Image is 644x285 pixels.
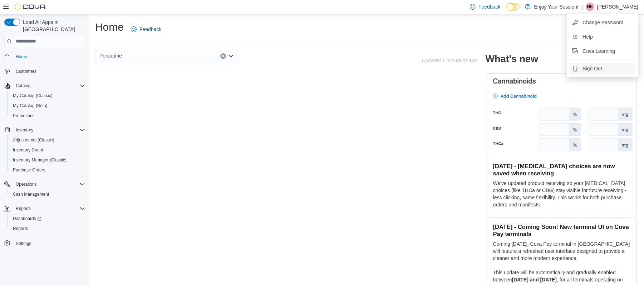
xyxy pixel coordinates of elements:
span: Customers [16,69,36,74]
span: Inventory Count [10,146,85,154]
span: Settings [16,241,31,246]
h3: [DATE] - Coming Soon! New terminal UI on Cova Pay terminals [493,223,631,237]
span: Home [13,52,85,61]
span: Home [16,54,27,60]
span: Promotions [13,113,35,119]
div: Harpreet Kaur [586,2,594,11]
h1: Home [95,20,124,34]
button: Sign Out [570,63,635,74]
a: Dashboards [10,214,44,223]
span: Reports [10,224,85,233]
h3: [DATE] - [MEDICAL_DATA] choices are now saved when receiving [493,162,631,177]
span: Inventory Manager (Classic) [13,157,67,163]
img: Cova [14,3,46,10]
nav: Complex example [4,49,85,267]
button: Reports [1,204,88,214]
span: Catalog [16,83,30,89]
button: Reports [13,204,34,213]
a: Settings [13,239,34,248]
span: Porcupine [99,51,122,60]
span: Inventory Count [13,147,43,153]
button: Inventory Manager (Classic) [7,155,88,165]
a: Inventory Count [10,146,46,154]
span: HK [587,2,593,11]
h2: What's new [486,53,538,65]
span: Promotions [10,111,85,120]
span: Purchase Orders [10,166,85,174]
span: Reports [13,204,85,213]
span: Inventory Manager (Classic) [10,156,85,164]
a: Promotions [10,111,38,120]
p: Coming [DATE], Cova Pay terminal in [GEOGRAPHIC_DATA] will feature a refreshed user interface des... [493,240,631,262]
button: Inventory [13,126,36,134]
span: Dark Mode [506,11,507,11]
span: Adjustments (Classic) [13,137,54,143]
span: My Catalog (Classic) [10,91,85,100]
button: Operations [1,179,88,189]
a: Purchase Orders [10,166,48,174]
span: Purchase Orders [13,167,45,173]
button: Cash Management [7,189,88,199]
span: Feedback [139,26,161,33]
button: Adjustments (Classic) [7,135,88,145]
a: Feedback [128,22,164,36]
p: [PERSON_NAME] [597,2,638,11]
span: Help [582,33,593,40]
span: Reports [13,226,28,231]
span: My Catalog (Beta) [13,103,48,109]
span: My Catalog (Beta) [10,101,85,110]
button: Purchase Orders [7,165,88,175]
a: Dashboards [7,214,88,224]
a: Inventory Manager (Classic) [10,156,69,164]
button: Change Password [570,17,635,28]
a: Customers [13,67,39,76]
span: Catalog [13,81,85,90]
span: Cash Management [10,190,85,199]
span: Adjustments (Classic) [10,136,85,144]
a: Home [13,52,30,61]
a: My Catalog (Classic) [10,91,55,100]
span: Cash Management [13,191,49,197]
span: Customers [13,67,85,76]
p: Enjoy Your Session! [534,2,579,11]
button: Clear input [220,53,226,59]
button: Catalog [1,81,88,91]
a: Cash Management [10,190,52,199]
strong: [DATE] and [DATE] [512,277,557,282]
span: Dashboards [13,216,41,221]
button: Reports [7,224,88,234]
span: Inventory [16,127,33,133]
span: Cova Learning [582,47,615,55]
button: My Catalog (Classic) [7,91,88,101]
p: | [581,2,583,11]
span: My Catalog (Classic) [13,93,53,99]
input: Dark Mode [506,3,521,11]
span: Dashboards [10,214,85,223]
button: Catalog [13,81,33,90]
span: Settings [13,239,85,247]
span: Sign Out [582,65,602,72]
button: Inventory Count [7,145,88,155]
span: Reports [16,206,31,211]
button: Promotions [7,111,88,121]
button: Cova Learning [570,45,635,57]
button: My Catalog (Beta) [7,101,88,111]
button: Customers [1,66,88,76]
button: Home [1,51,88,62]
button: Settings [1,238,88,248]
button: Inventory [1,125,88,135]
button: Help [570,31,635,42]
span: Feedback [478,3,500,10]
span: Change Password [582,19,623,26]
p: Updated 1 minute(s) ago [422,57,477,63]
a: Adjustments (Classic) [10,136,57,144]
a: My Catalog (Beta) [10,101,50,110]
span: Load All Apps in [GEOGRAPHIC_DATA] [20,19,85,33]
span: Operations [16,181,37,187]
p: We've updated product receiving so your [MEDICAL_DATA] choices (like THCa or CBG) stay visible fo... [493,180,631,208]
button: Open list of options [228,53,234,59]
span: Operations [13,180,85,189]
span: Inventory [13,126,85,134]
button: Operations [13,180,40,189]
a: Reports [10,224,31,233]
